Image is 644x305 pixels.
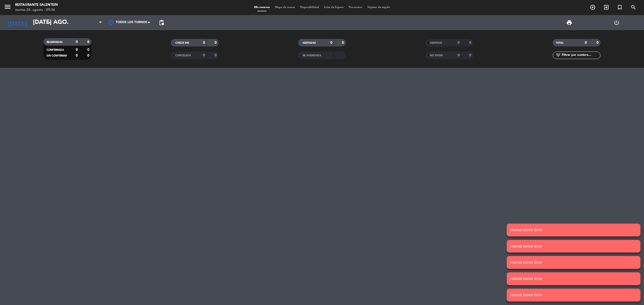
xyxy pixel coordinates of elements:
[430,42,442,44] span: SERVIDAS
[561,53,600,58] input: Filtrar por nombre...
[4,3,11,11] i: menu
[566,20,572,26] span: print
[76,40,78,44] strong: 0
[15,3,58,8] div: Restaurante Salentein
[507,272,640,285] notyf-toast: Internal Server Error
[330,41,332,44] strong: 0
[507,240,640,253] notyf-toast: Internal Server Error
[596,41,599,44] strong: 0
[47,20,53,26] i: arrow_drop_down
[593,15,640,30] div: LOG OUT
[87,48,90,52] strong: 0
[507,289,640,301] notyf-toast: Internal Server Error
[430,54,443,57] span: NO SHOW
[342,41,345,44] strong: 0
[585,41,587,44] strong: 0
[614,20,620,26] i: power_settings_new
[321,6,346,9] span: Lista de Espera
[87,54,90,57] strong: 0
[590,4,596,10] i: add_circle_outline
[4,17,30,28] i: [DATE]
[158,20,165,26] span: pending_actions
[556,42,563,44] span: TOTAL
[603,4,609,10] i: exit_to_app
[458,54,460,57] strong: 0
[203,54,205,57] strong: 0
[555,52,561,58] i: filter_list
[469,41,472,44] strong: 0
[15,8,58,13] div: martes 26. agosto - 09:36
[298,6,321,9] span: Disponibilidad
[617,4,623,10] i: turned_in_not
[76,48,78,52] strong: 0
[365,6,393,9] span: Tarjetas de regalo
[175,54,191,57] span: CANCELADA
[507,224,640,236] notyf-toast: Internal Server Error
[630,4,636,10] i: search
[272,6,298,9] span: Mapa de mesas
[87,40,90,44] strong: 0
[47,41,63,43] span: RESERVADAS
[203,41,205,44] strong: 0
[47,55,67,57] span: SIN CONFIRMAR
[175,42,189,44] span: CHECK INS
[469,54,472,57] strong: 0
[507,256,640,269] notyf-toast: Internal Server Error
[215,54,218,57] strong: 0
[215,41,218,44] strong: 0
[303,42,316,44] span: SENTADAS
[76,54,78,57] strong: 0
[252,6,272,9] span: Mis reservas
[303,54,321,57] span: RE AGENDADA
[458,41,460,44] strong: 0
[4,3,11,12] button: menu
[47,49,64,51] span: CONFIRMADA
[346,6,365,9] span: Pre-acceso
